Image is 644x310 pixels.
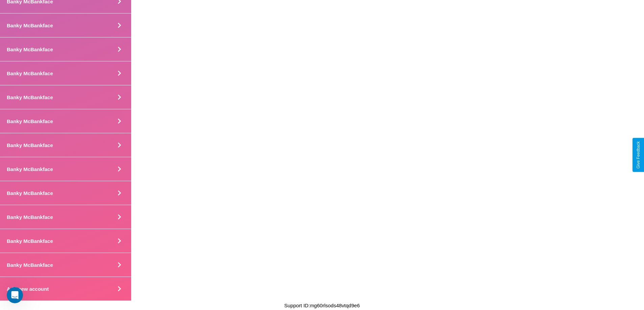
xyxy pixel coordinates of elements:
h4: Banky McBankface [7,238,53,244]
h4: Banky McBankface [7,262,53,268]
h4: Banky McBankface [7,214,53,220]
iframe: Intercom live chat [7,287,23,303]
div: Give Feedback [636,141,641,169]
h4: Banky McBankface [7,166,53,172]
h4: Banky McBankface [7,71,53,76]
h4: Banky McBankface [7,190,53,196]
p: Support ID: mg60rlsods48vtqd9e6 [284,301,360,310]
h4: Banky McBankface [7,142,53,148]
h4: Banky McBankface [7,47,53,52]
h4: Banky McBankface [7,94,53,100]
h4: Banky McBankface [7,118,53,124]
h4: Banky McBankface [7,23,53,28]
h4: Add new account [7,286,49,292]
